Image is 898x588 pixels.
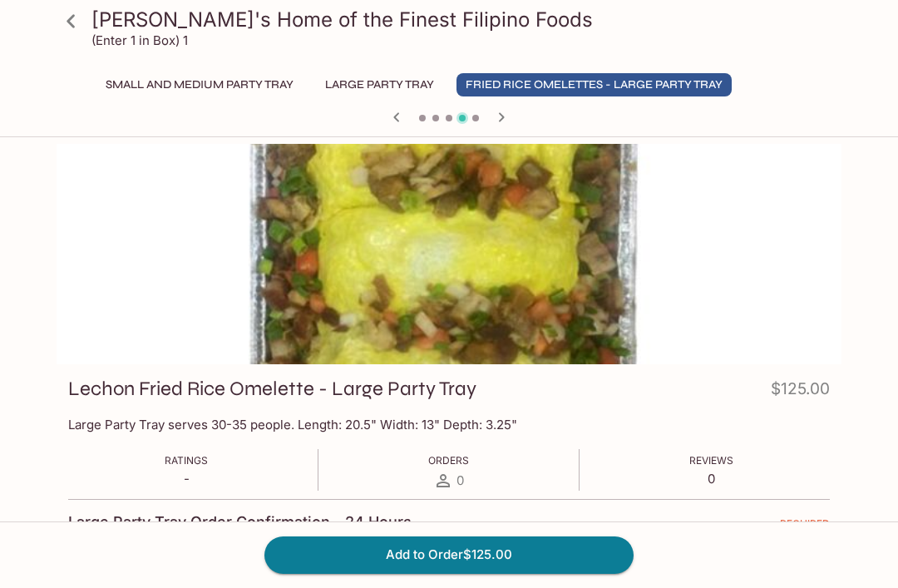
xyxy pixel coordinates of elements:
span: Orders [428,454,469,467]
button: Fried Rice Omelettes - Large Party Tray [456,73,732,96]
p: Large Party Tray serves 30-35 people. Length: 20.5" Width: 13" Depth: 3.25" [68,417,830,432]
button: Add to Order$125.00 [264,536,634,573]
p: 0 [689,471,733,487]
h4: $125.00 [771,376,830,408]
button: Large Party Tray [316,73,443,96]
h3: [PERSON_NAME]'s Home of the Finest Filipino Foods [91,7,835,32]
button: Small and Medium Party Tray [96,73,303,96]
h3: Lechon Fried Rice Omelette - Large Party Tray [68,376,476,402]
span: 0 [456,472,464,488]
span: REQUIRED [780,517,830,536]
span: Reviews [689,454,733,467]
span: Ratings [165,454,208,467]
div: Lechon Fried Rice Omelette - Large Party Tray [57,144,841,364]
p: (Enter 1 in Box) 1 [91,32,188,48]
p: - [165,471,208,487]
h4: Large Party Tray Order Confirmation - 24 Hours [68,513,412,531]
